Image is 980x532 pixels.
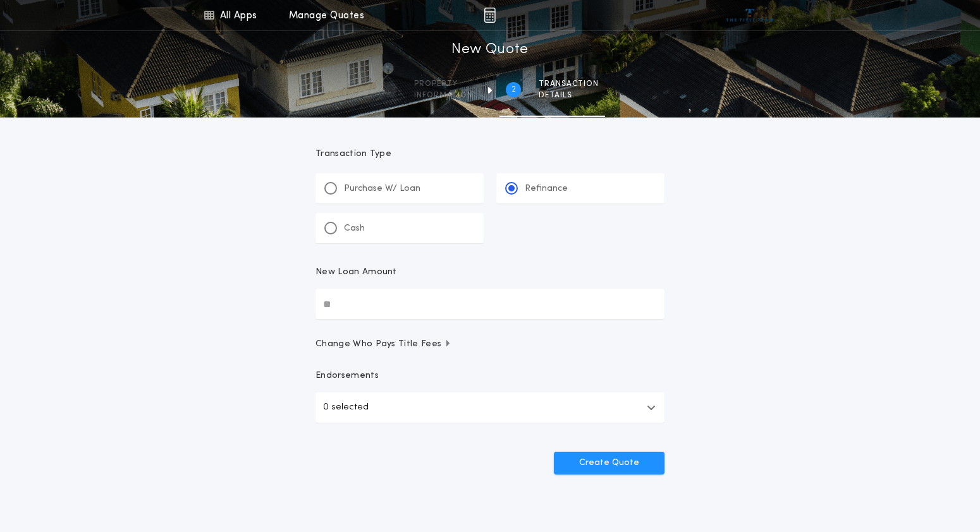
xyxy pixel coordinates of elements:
p: Purchase W/ Loan [344,183,420,195]
input: New Loan Amount [315,289,665,319]
p: Cash [344,222,365,235]
span: Transaction [539,79,599,89]
img: img [484,8,496,23]
span: details [539,90,599,100]
button: 0 selected [315,392,665,423]
h1: New Quote [451,40,529,60]
img: vs-icon [726,9,774,21]
span: Property [414,79,473,89]
button: Create Quote [554,452,665,475]
p: 0 selected [323,400,369,415]
span: Change Who Pays Title Fees [315,338,451,351]
p: Refinance [525,183,568,195]
p: New Loan Amount [315,266,397,279]
p: Transaction Type [315,148,665,160]
p: Endorsements [315,370,665,382]
span: information [414,90,473,100]
button: Change Who Pays Title Fees [315,338,665,351]
h2: 2 [511,85,516,95]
